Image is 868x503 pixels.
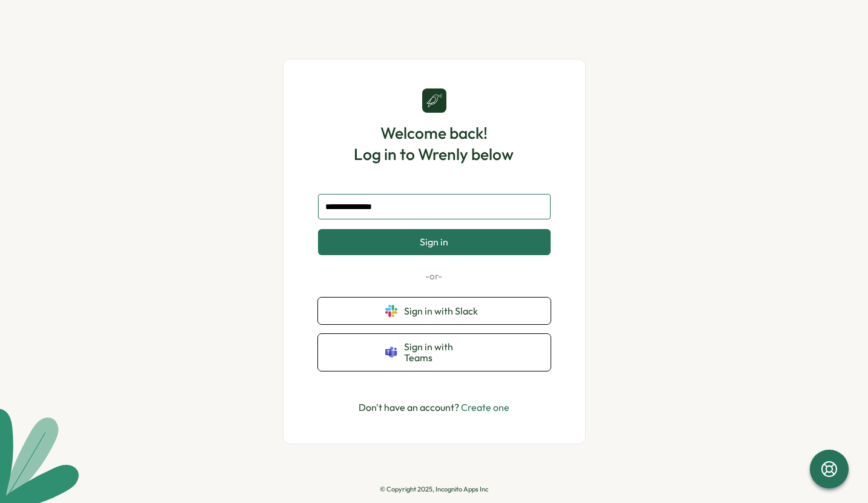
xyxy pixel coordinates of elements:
a: Create one [461,401,509,413]
h1: Welcome back! Log in to Wrenly below [354,122,514,165]
p: Don't have an account? [359,400,509,415]
button: Sign in with Teams [318,334,551,371]
button: Sign in [318,229,551,255]
button: Sign in with Slack [318,298,551,324]
span: Sign in [420,236,448,247]
p: -or- [318,270,551,283]
span: Sign in with Slack [405,305,483,316]
span: Sign in with Teams [405,341,483,364]
p: © Copyright 2025, Incognito Apps Inc [380,485,488,493]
